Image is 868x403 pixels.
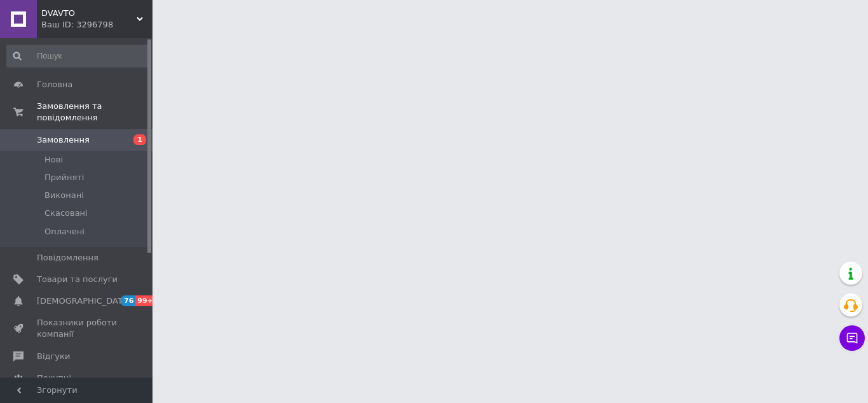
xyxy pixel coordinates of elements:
div: Ваш ID: 3296798 [41,19,153,31]
span: 99+ [135,295,156,306]
span: 1 [133,134,146,145]
span: Головна [37,79,72,90]
input: Пошук [6,45,150,67]
span: Скасовані [44,208,88,219]
span: Нові [44,154,63,166]
span: Відгуки [37,351,70,362]
span: Замовлення [37,134,90,146]
span: 76 [121,295,135,306]
span: Виконані [44,190,84,201]
span: Товари та послуги [37,274,118,285]
span: Оплачені [44,226,85,237]
span: DVAVTO [41,8,137,19]
span: Повідомлення [37,252,98,264]
span: Покупці [37,372,71,384]
span: [DEMOGRAPHIC_DATA] [37,295,131,307]
span: Прийняті [44,172,84,183]
span: Замовлення та повідомлення [37,101,153,124]
button: Чат з покупцем [839,325,865,351]
span: Показники роботи компанії [37,317,118,340]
